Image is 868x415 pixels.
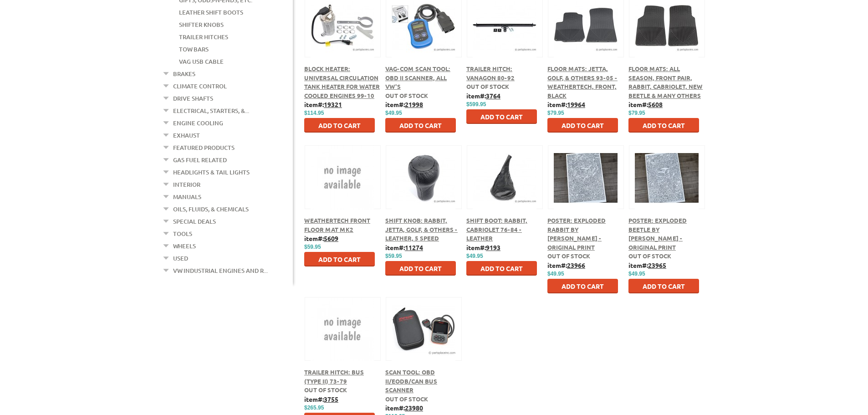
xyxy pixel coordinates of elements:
[628,279,699,293] button: Add to Cart
[385,253,402,259] span: $59.95
[173,68,195,80] a: Brakes
[179,56,224,67] a: VAG USB Cable
[304,368,364,385] a: Trailer Hitch: Bus (Type II) 73-79
[385,395,428,403] span: Out of stock
[648,100,663,108] u: 5608
[405,404,423,412] u: 23980
[628,216,687,251] a: Poster: Exploded Beetle by [PERSON_NAME] - Original Print
[173,142,235,154] a: Featured Products
[628,252,671,260] span: Out of stock
[324,100,342,108] u: 19321
[304,216,370,233] a: WeatherTech Front Floor Mat MK2
[480,264,523,272] span: Add to Cart
[547,100,585,108] b: item#:
[486,243,500,251] u: 9193
[628,65,703,99] a: Floor Mats: All Season, Front Pair, Rabbit, Cabriolet, New Beetle & Many Others
[466,101,486,108] span: $599.95
[304,118,375,133] button: Add to Cart
[547,279,618,293] button: Add to Cart
[173,228,192,240] a: Tools
[179,43,209,55] a: Tow Bars
[547,261,585,269] b: item#:
[547,65,618,99] a: Floor Mats: Jetta, Golf, & Others 93-05 - WeatherTech, Front, Black
[643,121,685,129] span: Add to Cart
[385,110,402,116] span: $49.95
[304,244,321,250] span: $59.95
[173,191,201,203] a: Manuals
[562,121,604,129] span: Add to Cart
[466,216,527,242] a: Shift Boot: Rabbit, Cabriolet 76-84 - Leather
[385,216,458,242] a: Shift Knob: Rabbit, Jetta, Golf, & Others - Leather, 5 speed
[562,282,604,290] span: Add to Cart
[304,110,324,116] span: $114.95
[643,282,685,290] span: Add to Cart
[480,113,523,121] span: Add to Cart
[173,154,227,166] a: Gas Fuel Related
[466,82,509,90] span: Out of stock
[628,118,699,133] button: Add to Cart
[304,386,347,394] span: Out of stock
[547,216,606,251] a: Poster: Exploded Rabbit by [PERSON_NAME] - Original Print
[324,395,338,403] u: 3755
[385,118,456,133] button: Add to Cart
[173,105,249,117] a: Electrical, Starters, &...
[173,80,227,92] a: Climate Control
[385,368,437,394] a: Scan Tool: OBD II/EODB/CAN bus Scanner
[628,110,645,116] span: $79.95
[466,261,537,276] button: Add to Cart
[304,100,342,108] b: item#:
[628,261,666,269] b: item#:
[385,92,428,99] span: Out of stock
[318,121,361,129] span: Add to Cart
[466,109,537,124] button: Add to Cart
[405,243,423,251] u: 11274
[304,395,338,403] b: item#:
[304,405,324,411] span: $265.95
[385,243,423,251] b: item#:
[385,404,423,412] b: item#:
[304,234,338,242] b: item#:
[385,100,423,108] b: item#:
[486,92,500,100] u: 3764
[304,65,380,99] a: Block Heater: Universal Circulation Tank Heater For Water Cooled Engines 99-10
[173,117,223,129] a: Engine Cooling
[466,243,500,251] b: item#:
[173,240,196,252] a: Wheels
[173,129,200,141] a: Exhaust
[179,19,224,31] a: Shifter Knobs
[173,252,188,264] a: Used
[547,110,564,116] span: $79.95
[173,265,268,277] a: VW Industrial Engines and R...
[466,92,500,100] b: item#:
[173,92,213,104] a: Drive Shafts
[628,271,645,277] span: $49.95
[399,121,442,129] span: Add to Cart
[547,118,618,133] button: Add to Cart
[179,6,243,18] a: Leather Shift Boots
[385,261,456,276] button: Add to Cart
[173,166,250,178] a: Headlights & Tail Lights
[466,65,515,82] a: Trailer Hitch: Vanagon 80-92
[179,31,228,43] a: Trailer Hitches
[547,271,564,277] span: $49.95
[324,234,338,242] u: 5609
[648,261,666,269] u: 23965
[399,264,442,272] span: Add to Cart
[405,100,423,108] u: 21998
[628,100,663,108] b: item#:
[385,65,450,90] a: VAG-COM Scan Tool: OBD II Scanner, All VW's
[173,215,216,227] a: Special Deals
[567,261,585,269] u: 23966
[318,255,361,263] span: Add to Cart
